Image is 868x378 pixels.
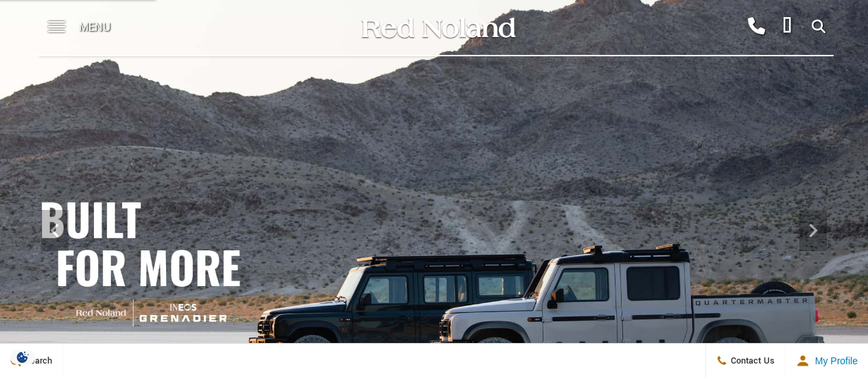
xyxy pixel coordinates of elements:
[359,16,517,40] img: Red Noland Auto Group
[786,344,868,378] button: Open user profile menu
[810,355,858,366] span: My Profile
[41,210,69,251] div: Previous
[7,350,38,364] section: Click to Open Cookie Consent Modal
[727,355,775,367] span: Contact Us
[7,350,38,364] img: Opt-Out Icon
[799,210,827,251] div: Next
